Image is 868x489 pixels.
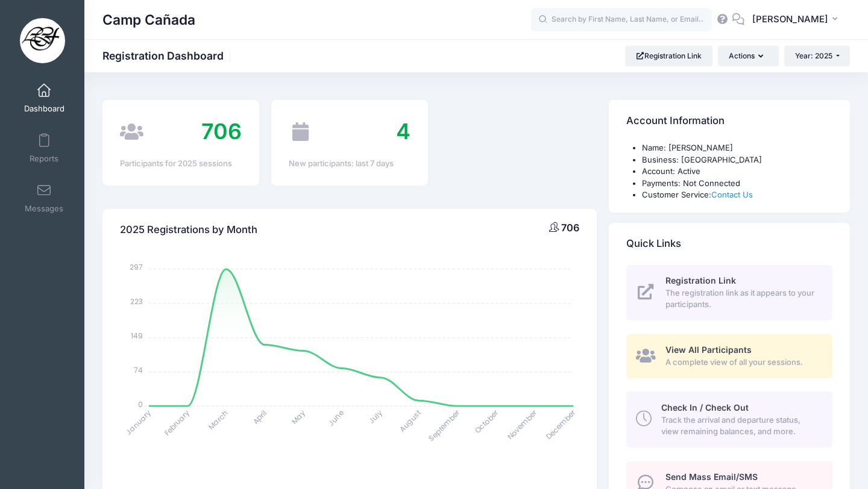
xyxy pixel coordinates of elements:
[102,49,234,62] h1: Registration Dashboard
[124,408,153,437] tspan: January
[642,154,832,166] li: Business: [GEOGRAPHIC_DATA]
[561,222,579,234] span: 706
[138,399,143,409] tspan: 0
[397,408,423,434] tspan: August
[102,6,195,34] h1: Camp Cañada
[162,408,192,437] tspan: February
[642,166,832,178] li: Account: Active
[130,296,143,307] tspan: 223
[665,287,819,311] span: The registration link as it appears to your participants.
[289,158,410,170] div: New participants: last 7 days
[665,357,819,369] span: A complete view of all your sessions.
[665,472,758,482] span: Send Mass Email/SMS
[289,408,307,426] tspan: May
[795,51,832,60] span: Year: 2025
[625,46,712,66] a: Registration Link
[784,46,850,66] button: Year: 2025
[661,414,819,438] span: Track the arrival and departure status, view remaining balances, and more.
[665,275,736,285] span: Registration Link
[642,142,832,154] li: Name: [PERSON_NAME]
[718,46,778,66] button: Actions
[626,226,681,261] h4: Quick Links
[642,178,832,190] li: Payments: Not Connected
[24,104,64,114] span: Dashboard
[206,408,230,432] tspan: March
[16,77,73,119] a: Dashboard
[661,402,749,413] span: Check In / Check Out
[626,391,832,447] a: Check In / Check Out Track the arrival and departure status, view remaining balances, and more.
[665,344,752,355] span: View All Participants
[131,331,143,341] tspan: 149
[20,18,65,63] img: Camp Cañada
[120,213,257,247] h4: 2025 Registrations by Month
[396,118,410,145] span: 4
[752,13,828,26] span: [PERSON_NAME]
[326,408,346,428] tspan: June
[744,6,850,34] button: [PERSON_NAME]
[626,104,725,139] h4: Account Information
[711,190,753,199] a: Contact Us
[626,265,832,320] a: Registration Link The registration link as it appears to your participants.
[366,408,385,426] tspan: July
[544,407,578,441] tspan: December
[16,177,73,219] a: Messages
[30,154,58,164] span: Reports
[25,204,63,214] span: Messages
[134,365,143,375] tspan: 74
[16,127,73,169] a: Reports
[201,118,242,145] span: 706
[251,408,269,426] tspan: April
[642,189,832,201] li: Customer Service:
[120,158,242,170] div: Participants for 2025 sessions
[426,407,462,443] tspan: September
[505,407,539,441] tspan: November
[531,8,712,32] input: Search by First Name, Last Name, or Email...
[626,334,832,378] a: View All Participants A complete view of all your sessions.
[130,262,143,272] tspan: 297
[473,407,501,435] tspan: October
